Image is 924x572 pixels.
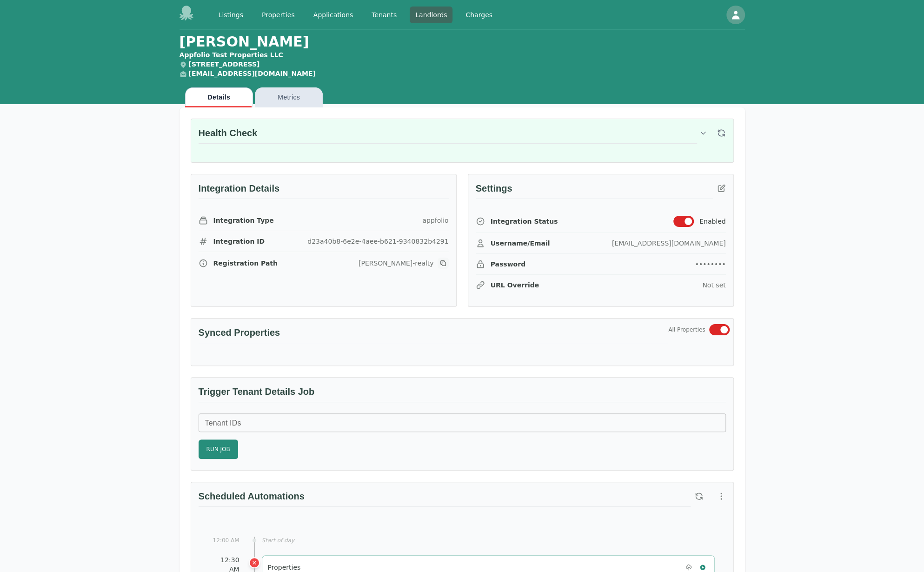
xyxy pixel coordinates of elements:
span: Enabled [699,217,726,226]
div: Not set [702,280,725,290]
div: Start of day [262,537,715,544]
h3: Integration Details [199,182,449,199]
h3: Trigger Tenant Details Job [199,385,726,402]
button: Run Job [199,439,238,459]
button: Edit integration credentials [713,180,730,197]
a: Charges [460,7,498,23]
a: Listings [213,7,249,23]
h3: Scheduled Automations [199,490,691,507]
div: Appfolio Test Properties LLC [179,50,323,60]
button: Copy registration link [438,258,449,269]
h1: [PERSON_NAME] [179,33,323,78]
span: URL Override [491,280,539,290]
button: Switch to select specific properties [709,324,730,335]
span: Registration Path [213,259,278,268]
div: Properties was scheduled for 12:30 AM but missed its scheduled time and hasn't run [249,557,260,568]
span: [STREET_ADDRESS] [179,60,260,68]
button: Refresh health check [713,125,730,141]
button: Details [185,87,253,107]
a: Applications [308,7,359,23]
div: •••••••• [695,259,725,269]
span: Integration ID [213,237,265,246]
a: [EMAIL_ADDRESS][DOMAIN_NAME] [189,70,316,77]
button: Metrics [255,87,323,107]
span: Integration Type [213,216,274,225]
h5: Properties [268,563,301,572]
div: [EMAIL_ADDRESS][DOMAIN_NAME] [612,239,726,248]
h3: Synced Properties [199,326,669,343]
div: appfolio [422,216,448,225]
div: d23a40b8-6e2e-4aee-b621-9340832b4291 [307,237,448,246]
span: Password [491,259,525,269]
button: More options [713,488,730,505]
span: Integration Status [491,217,558,226]
a: Tenants [366,7,402,23]
div: [PERSON_NAME]-realty [359,259,434,268]
a: Properties [256,7,300,23]
h3: Settings [476,182,713,199]
div: 12:00 AM [210,537,239,544]
h3: Health Check [199,126,697,144]
span: All Properties [668,326,705,333]
a: Landlords [410,7,452,23]
button: Refresh scheduled automations [691,488,707,505]
span: Username/Email [491,239,550,248]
